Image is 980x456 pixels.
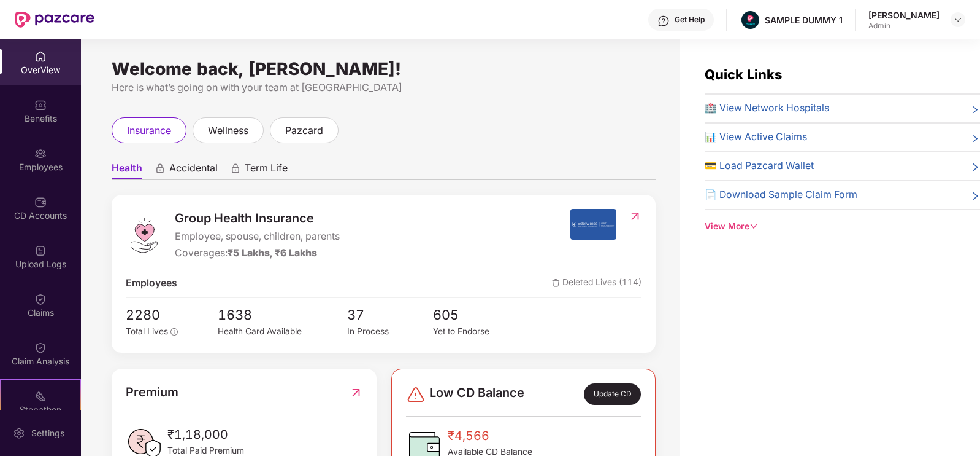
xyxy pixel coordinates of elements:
img: svg+xml;base64,PHN2ZyB4bWxucz0iaHR0cDovL3d3dy53My5vcmcvMjAwMC9zdmciIHdpZHRoPSIyMSIgaGVpZ2h0PSIyMC... [34,390,47,403]
span: 📄 Download Sample Claim Form [705,187,857,203]
span: insurance [127,123,171,138]
span: down [749,222,758,230]
img: New Pazcare Logo [15,12,94,28]
span: Accidental [169,162,218,179]
span: pazcard [285,123,323,138]
img: insurerIcon [570,209,616,240]
span: 💳 Load Pazcard Wallet [705,159,814,174]
img: svg+xml;base64,PHN2ZyBpZD0iQ2xhaW0iIHhtbG5zPSJodHRwOi8vd3d3LnczLm9yZy8yMDAwL3N2ZyIgd2lkdGg9IjIwIi... [34,293,47,305]
img: svg+xml;base64,PHN2ZyBpZD0iVXBsb2FkX0xvZ3MiIGRhdGEtbmFtZT0iVXBsb2FkIExvZ3MiIHhtbG5zPSJodHRwOi8vd3... [34,245,47,257]
span: 🏥 View Network Hospitals [705,101,829,116]
div: Stepathon [1,404,80,416]
span: Total Lives [126,326,168,336]
span: right [970,132,980,145]
img: svg+xml;base64,PHN2ZyBpZD0iQ2xhaW0iIHhtbG5zPSJodHRwOi8vd3d3LnczLm9yZy8yMDAwL3N2ZyIgd2lkdGg9IjIwIi... [34,342,47,354]
span: Health [112,162,142,179]
span: right [970,103,980,116]
div: Health Card Available [218,325,346,339]
span: Premium [126,383,178,402]
span: 605 [433,304,519,325]
img: RedirectIcon [629,210,641,222]
img: svg+xml;base64,PHN2ZyBpZD0iRGFuZ2VyLTMyeDMyIiB4bWxucz0iaHR0cDovL3d3dy53My5vcmcvMjAwMC9zdmciIHdpZH... [406,385,426,404]
span: Term Life [245,162,288,179]
img: Pazcare_Alternative_logo-01-01.png [741,11,759,29]
span: Quick Links [705,66,782,82]
div: Admin [868,21,940,31]
img: svg+xml;base64,PHN2ZyBpZD0iSG9tZSIgeG1sbnM9Imh0dHA6Ly93d3cudzMub3JnLzIwMDAvc3ZnIiB3aWR0aD0iMjAiIG... [34,50,47,63]
span: 2280 [126,304,190,325]
div: SAMPLE DUMMY 1 [765,14,843,26]
span: right [970,161,980,174]
span: ₹1,18,000 [167,425,244,444]
div: animation [155,163,166,174]
span: Employees [126,276,177,291]
div: Update CD [584,383,641,404]
span: 📊 View Active Claims [705,130,807,145]
span: ₹5 Lakhs, ₹6 Lakhs [228,247,317,259]
div: In Process [347,325,433,339]
img: svg+xml;base64,PHN2ZyBpZD0iU2V0dGluZy0yMHgyMCIgeG1sbnM9Imh0dHA6Ly93d3cudzMub3JnLzIwMDAvc3ZnIiB3aW... [13,427,25,439]
img: svg+xml;base64,PHN2ZyBpZD0iRHJvcGRvd24tMzJ4MzIiIHhtbG5zPSJodHRwOi8vd3d3LnczLm9yZy8yMDAwL3N2ZyIgd2... [953,15,963,25]
div: [PERSON_NAME] [868,9,940,21]
span: Deleted Lives (114) [552,276,641,291]
div: Coverages: [175,246,340,261]
div: Get Help [675,15,705,25]
div: View More [705,220,980,234]
div: Welcome back, [PERSON_NAME]! [112,64,656,74]
span: info-circle [170,328,178,336]
img: logo [126,217,163,254]
div: Here is what’s going on with your team at [GEOGRAPHIC_DATA] [112,80,656,95]
span: Group Health Insurance [175,209,340,228]
span: right [970,190,980,203]
span: 1638 [218,304,346,325]
span: Low CD Balance [429,383,524,404]
span: Employee, spouse, children, parents [175,229,340,245]
img: svg+xml;base64,PHN2ZyBpZD0iSGVscC0zMngzMiIgeG1sbnM9Imh0dHA6Ly93d3cudzMub3JnLzIwMDAvc3ZnIiB3aWR0aD... [657,15,670,27]
img: RedirectIcon [350,383,362,402]
img: deleteIcon [552,279,560,287]
span: wellness [208,123,248,138]
span: 37 [347,304,433,325]
img: svg+xml;base64,PHN2ZyBpZD0iRW1wbG95ZWVzIiB4bWxucz0iaHR0cDovL3d3dy53My5vcmcvMjAwMC9zdmciIHdpZHRoPS... [34,147,47,160]
span: ₹4,566 [448,427,532,446]
div: Settings [28,427,68,439]
div: Yet to Endorse [433,325,519,339]
img: svg+xml;base64,PHN2ZyBpZD0iQ0RfQWNjb3VudHMiIGRhdGEtbmFtZT0iQ0QgQWNjb3VudHMiIHhtbG5zPSJodHRwOi8vd3... [34,196,47,208]
div: animation [230,163,241,174]
img: svg+xml;base64,PHN2ZyBpZD0iQmVuZWZpdHMiIHhtbG5zPSJodHRwOi8vd3d3LnczLm9yZy8yMDAwL3N2ZyIgd2lkdGg9Ij... [34,99,47,111]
